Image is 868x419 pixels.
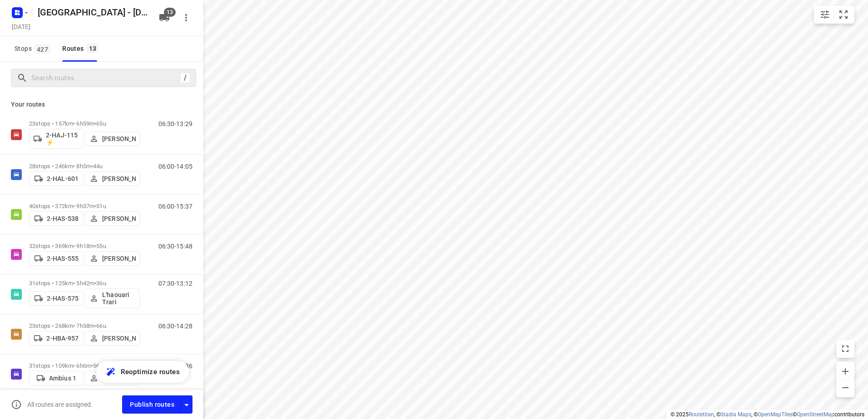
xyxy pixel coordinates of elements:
span: 55u [96,243,106,249]
div: Routes [62,43,101,54]
span: • [94,322,96,329]
p: 06:30-14:28 [158,322,192,330]
a: Routetitan [689,411,714,418]
div: Driver app settings [181,399,192,410]
p: 2-HAS-555 [47,255,79,262]
button: Fit zoom [834,5,853,24]
button: [PERSON_NAME] [85,331,140,346]
button: 2-HBA-957 [29,331,84,346]
button: 2-HAJ-115 ⚡ [29,129,84,149]
div: small contained button group [814,5,854,24]
span: • [94,203,96,209]
span: 13 [164,8,176,17]
p: [PERSON_NAME] [102,175,136,182]
p: All routes are assigned. [27,401,93,408]
a: Stadia Maps [720,411,751,418]
span: 44u [93,163,103,170]
span: 66u [96,322,106,329]
p: 32 stops • 369km • 9h18m [29,243,140,249]
p: 31 stops • 109km • 6h6m [29,362,140,369]
p: Ambius 1 [49,375,76,382]
button: [PERSON_NAME] [85,211,140,226]
button: [PERSON_NAME] [85,251,140,266]
button: L'haouari Trari [85,288,140,308]
button: [PERSON_NAME] [85,132,140,146]
p: L'haouari Trari [102,291,136,306]
p: [PERSON_NAME] [102,135,136,142]
p: 06:30-13:29 [158,120,192,127]
span: • [91,362,93,369]
p: 23 stops • 157km • 6h59m [29,120,140,127]
p: 40 stops • 372km • 9h37m [29,203,140,209]
span: Reoptimize routes [121,366,180,378]
p: 07:30-13:12 [158,280,192,287]
button: Publish routes [122,395,181,413]
input: Search routes [31,71,180,85]
span: Publish routes [130,399,174,410]
span: • [91,163,93,170]
button: 2-HAS-575 [29,291,84,306]
span: 427 [35,44,50,54]
p: 2-HAS-538 [47,215,79,222]
p: 31 stops • 125km • 5h42m [29,280,140,287]
button: 2-HAL-601 [29,171,84,186]
span: • [94,120,96,127]
p: 2-HAL-601 [47,175,79,182]
p: 2-HAS-575 [47,295,79,302]
h5: Project date [8,21,34,32]
h5: Rename [34,5,152,19]
p: 2-HBA-957 [46,335,79,342]
button: [PERSON_NAME] [85,171,140,186]
button: Map settings [816,5,834,24]
p: 23 stops • 268km • 7h58m [29,322,140,329]
p: 28 stops • 246km • 8h5m [29,163,140,170]
span: 65u [96,120,106,127]
button: [PERSON_NAME] [85,371,140,385]
button: Reoptimize routes [96,361,189,383]
button: 13 [155,9,173,27]
a: OpenMapTiles [758,411,793,418]
p: Your routes [11,100,192,109]
div: / [180,73,190,83]
li: © 2025 , © , © © contributors [671,411,864,418]
span: 56u [93,362,103,369]
p: 06:00-14:05 [158,163,192,170]
button: 2-HAS-555 [29,251,84,266]
span: 51u [96,203,106,209]
span: • [94,280,96,287]
span: 13 [87,44,99,53]
span: • [94,243,96,249]
p: [PERSON_NAME] [102,255,136,262]
button: Ambius 1 [29,371,84,385]
span: 36u [96,280,106,287]
span: Stops [15,43,53,54]
p: [PERSON_NAME] [102,215,136,222]
p: 06:30-15:48 [158,243,192,250]
button: 2-HAS-538 [29,211,84,226]
p: 2-HAJ-115 ⚡ [46,132,79,146]
a: OpenStreetMap [797,411,834,418]
p: [PERSON_NAME] [102,335,136,342]
p: 06:00-15:37 [158,203,192,210]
